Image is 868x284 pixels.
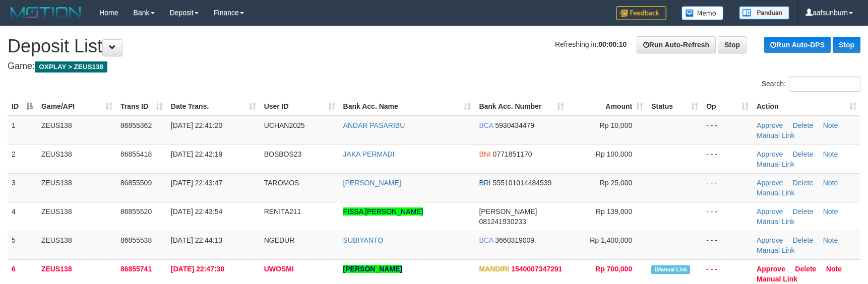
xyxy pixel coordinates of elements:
a: SUBIYANTO [343,236,384,244]
span: Rp 1,400,000 [590,236,632,244]
a: Approve [757,236,783,244]
span: BNI [479,150,490,158]
a: Manual Link [757,131,795,139]
span: Copy 5930434479 to clipboard [495,121,534,129]
span: Refreshing in: [555,40,627,48]
a: JAKA PERMADI [343,150,395,158]
span: Manually Linked [651,265,690,274]
td: ZEUS138 [37,202,116,231]
span: 86855509 [120,179,152,187]
td: - - - [702,173,753,202]
span: [DATE] 22:43:47 [171,179,222,187]
th: ID: activate to sort column descending [8,97,37,116]
span: Rp 700,000 [595,265,632,273]
span: 86855520 [120,207,152,216]
th: Op: activate to sort column ascending [702,97,753,116]
a: Approve [757,207,783,216]
span: BRI [479,179,490,187]
td: ZEUS138 [37,116,116,145]
th: User ID: activate to sort column ascending [260,97,339,116]
a: Manual Link [757,246,795,254]
td: 4 [8,202,37,231]
a: Manual Link [757,218,795,226]
span: [PERSON_NAME] [479,207,537,216]
a: Note [823,121,838,129]
span: Rp 10,000 [600,121,633,129]
img: Button%20Memo.svg [681,6,724,20]
span: RENITA211 [264,207,301,216]
th: Date Trans.: activate to sort column ascending [167,97,260,116]
td: - - - [702,116,753,145]
td: 3 [8,173,37,202]
span: Rp 25,000 [600,179,633,187]
img: panduan.png [739,6,789,20]
a: FISSA [PERSON_NAME] [343,207,423,216]
a: Approve [757,179,783,187]
span: Copy 3660319009 to clipboard [495,236,534,244]
span: UWOSMI [264,265,294,273]
h4: Game: [8,61,860,72]
strong: 00:00:10 [598,40,627,48]
span: 86855418 [120,150,152,158]
span: [DATE] 22:47:30 [171,265,224,273]
a: Run Auto-Refresh [637,36,716,53]
input: Search: [789,77,860,92]
h1: Deposit List [8,36,860,56]
span: NGEDUR [264,236,295,244]
a: [PERSON_NAME] [343,179,401,187]
td: ZEUS138 [37,145,116,173]
a: Note [823,207,838,216]
span: Rp 139,000 [596,207,632,216]
a: Delete [793,121,813,129]
span: MANDIRI [479,265,509,273]
span: [DATE] 22:41:20 [171,121,222,129]
span: BOSBOS23 [264,150,302,158]
th: Status: activate to sort column ascending [647,97,702,116]
td: - - - [702,145,753,173]
th: Amount: activate to sort column ascending [568,97,647,116]
a: Note [823,150,838,158]
img: Feedback.jpg [616,6,666,20]
a: Delete [793,236,813,244]
span: [DATE] 22:43:54 [171,207,222,216]
th: Trans ID: activate to sort column ascending [116,97,167,116]
span: TAROMOS [264,179,299,187]
span: Rp 100,000 [596,150,632,158]
a: Note [823,236,838,244]
th: Action: activate to sort column ascending [753,97,860,116]
span: BCA [479,121,493,129]
a: Delete [795,265,816,273]
th: Game/API: activate to sort column ascending [37,97,116,116]
a: Delete [793,179,813,187]
a: Manual Link [757,189,795,197]
span: 86855538 [120,236,152,244]
a: [PERSON_NAME] [343,265,402,273]
a: Stop [718,36,747,53]
span: 86855741 [120,265,152,273]
td: 5 [8,231,37,259]
img: MOTION_logo.png [8,5,84,20]
a: Delete [793,207,813,216]
a: ANDAR PASARIBU [343,121,405,129]
span: 86855362 [120,121,152,129]
span: UCHAN2025 [264,121,305,129]
th: Bank Acc. Number: activate to sort column ascending [475,97,568,116]
a: Note [826,265,842,273]
span: Copy 081241930233 to clipboard [479,218,526,226]
td: 1 [8,116,37,145]
label: Search: [762,77,860,92]
a: Manual Link [757,160,795,168]
td: 2 [8,145,37,173]
a: Run Auto-DPS [764,37,831,53]
span: Copy 555101014484539 to clipboard [493,179,552,187]
a: Stop [833,37,860,53]
span: [DATE] 22:44:13 [171,236,222,244]
a: Approve [757,121,783,129]
td: ZEUS138 [37,231,116,259]
th: Bank Acc. Name: activate to sort column ascending [339,97,475,116]
span: OXPLAY > ZEUS138 [35,61,107,73]
a: Approve [757,265,785,273]
a: Note [823,179,838,187]
td: ZEUS138 [37,173,116,202]
span: Copy 1540007347291 to clipboard [511,265,562,273]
